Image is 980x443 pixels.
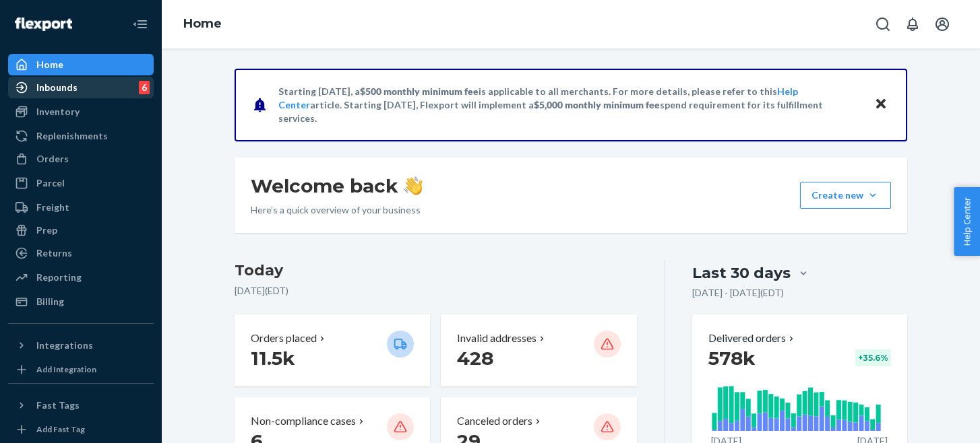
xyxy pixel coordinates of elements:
span: 578k [708,347,756,370]
p: Orders placed [251,331,317,346]
a: Billing [8,291,154,312]
div: Replenishments [36,129,108,143]
a: Add Integration [8,362,154,378]
p: [DATE] ( EDT ) [235,284,637,298]
a: Inbounds6 [8,77,154,98]
button: Fast Tags [8,395,154,416]
button: Create new [800,182,891,209]
div: Last 30 days [692,263,791,283]
h3: Today [235,260,637,281]
div: Prep [36,224,57,237]
a: Parcel [8,172,154,194]
div: + 35.6 % [855,349,891,366]
p: Starting [DATE], a is applicable to all merchants. For more details, please refer to this article... [278,85,861,125]
button: Close [872,95,890,114]
div: Home [36,58,63,71]
h1: Welcome back [251,174,423,198]
a: Replenishments [8,125,154,147]
p: Here’s a quick overview of your business [251,203,423,217]
div: Returns [36,246,72,260]
div: Orders [36,152,69,166]
img: hand-wave emoji [404,176,423,195]
div: Freight [36,201,69,214]
p: Invalid addresses [457,331,537,346]
div: Add Fast Tag [36,423,85,435]
div: Billing [36,295,64,308]
p: Canceled orders [457,413,532,429]
a: Prep [8,219,154,241]
p: [DATE] - [DATE] ( EDT ) [692,286,784,300]
button: Open Search Box [869,11,896,38]
div: Inbounds [36,81,78,94]
span: $500 monthly minimum fee [360,86,479,97]
button: Help Center [954,187,980,256]
span: 11.5k [251,347,295,370]
div: Reporting [36,271,82,284]
p: Non-compliance cases [251,413,356,429]
div: Inventory [36,105,80,118]
a: Orders [8,148,154,170]
img: Flexport logo [15,18,72,31]
button: Open account menu [929,11,956,38]
button: Invalid addresses 428 [441,314,636,386]
span: $5,000 monthly minimum fee [534,99,660,110]
ol: breadcrumbs [173,5,233,44]
a: Freight [8,197,154,218]
a: Returns [8,242,154,264]
div: 6 [139,81,150,94]
button: Close Navigation [127,11,154,38]
span: 428 [457,347,493,370]
button: Orders placed 11.5k [235,314,430,386]
button: Open notifications [899,11,926,38]
a: Home [183,16,222,31]
div: Integrations [36,339,93,352]
div: Parcel [36,176,65,190]
div: Fast Tags [36,399,80,412]
button: Integrations [8,335,154,356]
a: Home [8,54,154,75]
a: Inventory [8,101,154,123]
a: Reporting [8,267,154,288]
div: Add Integration [36,364,96,375]
a: Add Fast Tag [8,421,154,438]
button: Delivered orders [708,331,797,346]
